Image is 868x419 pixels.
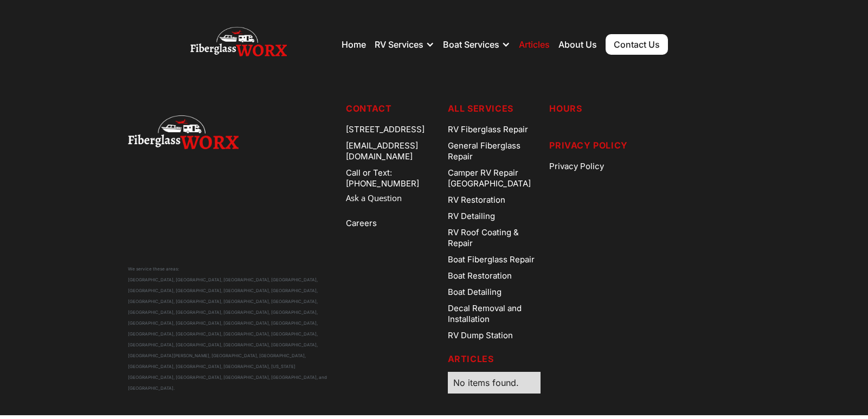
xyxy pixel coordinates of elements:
div: No items found. [453,377,536,388]
a: RV Restoration [448,192,541,208]
a: Boat Restoration [448,268,541,284]
div: We service these areas: [GEOGRAPHIC_DATA], [GEOGRAPHIC_DATA], [GEOGRAPHIC_DATA], [GEOGRAPHIC_DATA... [128,263,337,394]
a: Home [342,39,366,50]
a: Boat Detailing [448,284,541,300]
h5: ALL SERVICES [448,102,541,115]
a: RV Fiberglass Repair [448,121,541,138]
a: Camper RV Repair [GEOGRAPHIC_DATA] [448,165,541,192]
div: Boat Services [443,39,499,50]
a: Privacy Policy [549,158,740,175]
div: [STREET_ADDRESS] [346,121,439,138]
h5: Privacy Policy [549,139,740,152]
a: RV Roof Coating & Repair [448,224,541,252]
a: RV Detailing [448,208,541,224]
a: Call or Text: [PHONE_NUMBER] [346,165,439,192]
a: Ask a Question [346,192,439,204]
h5: Contact [346,102,439,115]
a: RV Dump Station [448,327,541,344]
h5: Articles [448,352,541,365]
h5: Hours [549,102,740,115]
a: Decal Removal and Installation [448,300,541,327]
div: RV Services [375,28,434,61]
a: General Fiberglass Repair [448,138,541,165]
a: Careers [346,215,439,231]
a: Contact Us [606,34,668,55]
div: [EMAIL_ADDRESS][DOMAIN_NAME] [346,138,439,165]
a: Articles [519,39,550,50]
a: About Us [558,39,597,50]
div: RV Services [375,39,423,50]
div: Boat Services [443,28,510,61]
a: Boat Fiberglass Repair [448,252,541,268]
